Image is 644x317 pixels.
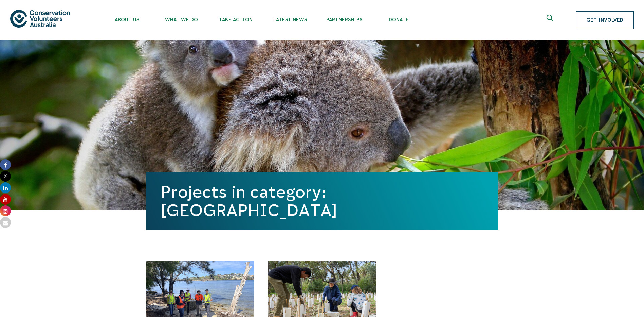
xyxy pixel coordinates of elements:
[542,12,559,28] button: Expand search box Close search box
[547,15,555,26] span: Expand search box
[263,17,317,22] span: Latest News
[371,17,426,22] span: Donate
[10,10,70,27] img: logo.svg
[154,17,208,22] span: What We Do
[161,183,483,219] h1: Projects in category: [GEOGRAPHIC_DATA]
[100,17,154,22] span: About Us
[317,17,371,22] span: Partnerships
[208,17,263,22] span: Take Action
[576,11,634,29] a: Get Involved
